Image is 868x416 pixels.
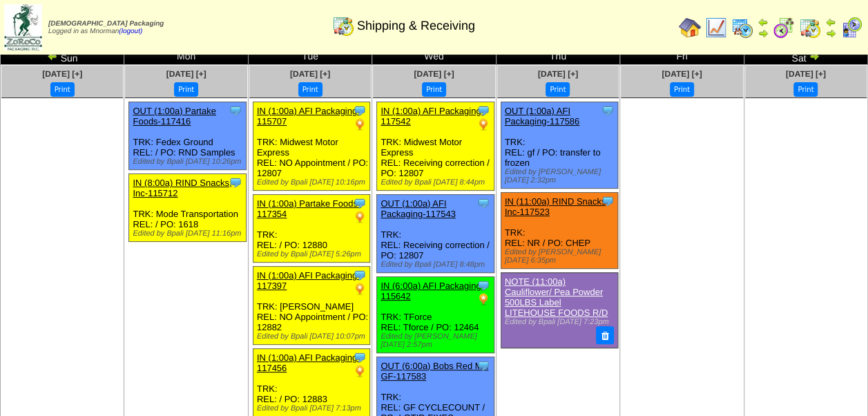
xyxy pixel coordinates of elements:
a: IN (6:00a) AFI Packaging-115642 [380,281,484,301]
div: Edited by Bpali [DATE] 11:16pm [133,229,245,238]
img: zoroco-logo-small.webp [4,4,42,50]
img: arrowright.gif [825,28,836,39]
img: calendarinout.gif [332,15,354,37]
a: [DATE] [+] [662,69,702,79]
div: TRK: Midwest Motor Express REL: NO Appointment / PO: 12807 [253,102,369,191]
img: Tooltip [229,104,242,117]
a: IN (11:00a) RIND Snacks, Inc-117523 [505,196,608,217]
img: calendarinout.gif [799,17,821,39]
a: OUT (1:00a) AFI Packaging-117543 [380,198,455,219]
img: PO [476,117,490,131]
img: Tooltip [353,104,367,117]
img: PO [353,282,367,296]
img: line_graph.gif [705,17,727,39]
a: OUT (1:00a) AFI Packaging-117586 [505,106,579,126]
img: calendarcustomer.gif [840,17,862,39]
div: TRK: TForce REL: Tforce / PO: 12464 [377,277,494,353]
a: [DATE] [+] [166,69,206,79]
div: TRK: Midwest Motor Express REL: Receiving correction / PO: 12807 [377,102,494,191]
div: TRK: Fedex Ground REL: / PO: RND Samples [129,102,246,170]
button: Print [670,82,694,97]
img: arrowleft.gif [758,17,769,28]
img: PO [476,292,490,306]
div: Edited by Bpali [DATE] 10:26pm [133,158,245,166]
img: home.gif [679,17,701,39]
a: OUT (6:00a) Bobs Red Mill GF-117583 [380,361,488,381]
a: [DATE] [+] [42,69,82,79]
a: IN (1:00a) AFI Packaging-115707 [257,106,360,126]
a: [DATE] [+] [786,69,826,79]
button: Print [50,82,75,97]
div: TRK: [PERSON_NAME] REL: NO Appointment / PO: 12882 [253,267,369,345]
button: Print [546,82,570,97]
img: Tooltip [353,350,367,364]
div: TRK: REL: Receiving correction / PO: 12807 [377,195,494,273]
img: Tooltip [353,268,367,282]
span: [DEMOGRAPHIC_DATA] Packaging [48,20,164,28]
img: calendarprod.gif [731,17,753,39]
button: Print [793,82,818,97]
a: IN (1:00a) AFI Packaging-117542 [380,106,484,126]
div: TRK: REL: NR / PO: CHEP [501,193,617,269]
span: Shipping & Receiving [357,19,475,33]
div: TRK: REL: gf / PO: transfer to frozen [501,102,617,189]
div: Edited by Bpali [DATE] 10:16pm [257,178,369,187]
div: Edited by Bpali [DATE] 8:48pm [380,261,493,269]
a: [DATE] [+] [538,69,578,79]
div: Edited by [PERSON_NAME] [DATE] 6:35pm [505,248,617,265]
button: Print [422,82,446,97]
div: Edited by Bpali [DATE] 8:44pm [380,178,493,187]
a: [DATE] [+] [290,69,330,79]
a: NOTE (11:00a) Cauliflower/ Pea Powder 500LBS Label LITEHOUSE FOODS R/D [505,276,608,318]
div: TRK: REL: / PO: 12880 [253,195,369,263]
a: OUT (1:00a) Partake Foods-117416 [133,106,215,126]
a: IN (8:00a) RIND Snacks, Inc-115712 [133,178,231,198]
img: arrowleft.gif [825,17,836,28]
img: PO [353,364,367,378]
span: Logged in as Mnorman [48,20,164,35]
img: Tooltip [476,104,490,117]
img: PO [353,117,367,131]
button: Print [298,82,322,97]
img: Tooltip [601,104,615,117]
a: IN (1:00a) AFI Packaging-117397 [257,270,360,291]
a: IN (1:00a) AFI Packaging-117456 [257,352,360,373]
img: Tooltip [229,176,242,189]
img: PO [353,210,367,224]
div: Edited by Bpali [DATE] 10:07pm [257,332,369,341]
button: Print [174,82,198,97]
img: arrowright.gif [758,28,769,39]
img: Tooltip [601,194,615,208]
div: Edited by Bpali [DATE] 7:23pm [505,318,613,326]
img: Tooltip [476,359,490,372]
img: Tooltip [476,278,490,292]
div: Edited by Bpali [DATE] 7:13pm [257,404,369,413]
a: (logout) [119,28,142,35]
a: [DATE] [+] [414,69,454,79]
div: Edited by Bpali [DATE] 5:26pm [257,250,369,258]
img: Tooltip [476,196,490,210]
a: IN (1:00a) Partake Foods-117354 [257,198,360,219]
div: Edited by [PERSON_NAME] [DATE] 2:32pm [505,168,617,185]
div: TRK: Mode Transportation REL: / PO: 1618 [129,174,246,242]
img: calendarblend.gif [773,17,795,39]
div: Edited by [PERSON_NAME] [DATE] 2:57pm [380,332,493,349]
button: Delete Note [596,326,614,344]
img: Tooltip [353,196,367,210]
